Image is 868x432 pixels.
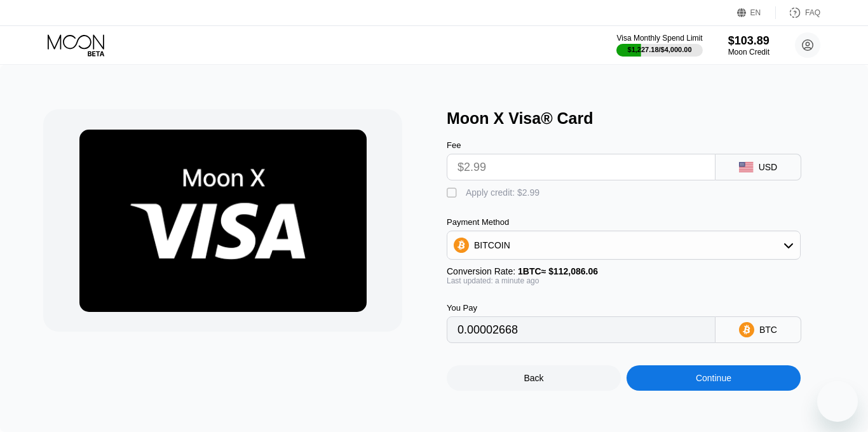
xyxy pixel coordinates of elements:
[447,187,459,199] div: 
[447,140,715,150] div: Fee
[524,373,543,383] div: Back
[447,266,801,276] div: Conversion Rate:
[518,266,598,276] span: 1 BTC ≈ $112,086.06
[447,217,801,227] div: Payment Method
[447,303,715,313] div: You Pay
[616,34,702,43] div: Visa Monthly Spend Limit
[447,365,621,391] div: Back
[447,276,801,285] div: Last updated: a minute ago
[750,8,761,17] div: EN
[474,240,510,250] div: BITCOIN
[805,8,820,17] div: FAQ
[759,162,778,172] div: USD
[728,34,770,48] div: $103.89
[737,6,776,19] div: EN
[696,373,731,383] div: Continue
[447,233,800,258] div: BITCOIN
[759,325,777,335] div: BTC
[728,34,770,57] div: $103.89Moon Credit
[466,187,539,198] div: Apply credit: $2.99
[616,34,702,57] div: Visa Monthly Spend Limit$1,227.18/$4,000.00
[628,46,692,53] div: $1,227.18 / $4,000.00
[776,6,820,19] div: FAQ
[447,109,837,128] div: Moon X Visa® Card
[458,154,705,180] input: $0.00
[728,48,770,57] div: Moon Credit
[817,381,858,422] iframe: Button to launch messaging window, conversation in progress
[627,365,801,391] div: Continue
